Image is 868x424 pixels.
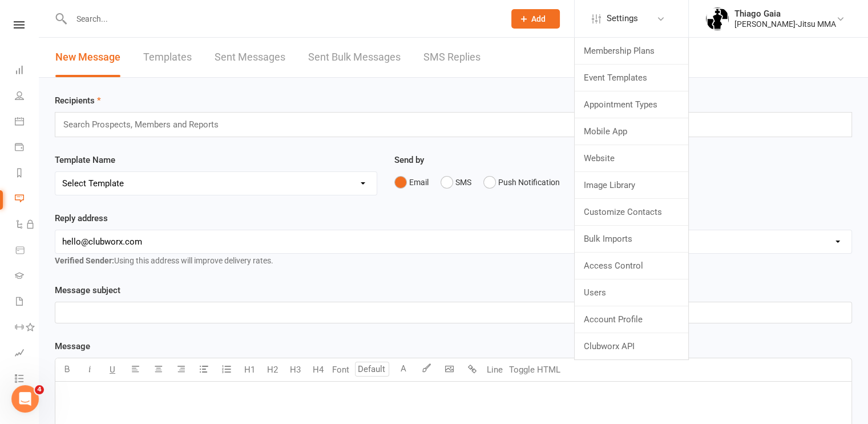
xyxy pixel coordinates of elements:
[68,11,496,27] input: Search...
[575,306,688,333] a: Account Profile
[734,19,836,29] div: [PERSON_NAME]-Jitsu MMA
[706,7,729,30] img: thumb_image1620107676.png
[101,358,124,381] button: U
[110,365,115,375] span: U
[511,9,560,29] button: Add
[329,358,352,381] button: Font
[261,358,284,381] button: H2
[284,358,306,381] button: H3
[15,161,38,187] a: Reports
[55,153,115,167] label: Template Name
[575,226,688,252] a: Bulk Imports
[55,283,120,297] label: Message subject
[607,6,638,31] span: Settings
[506,358,563,381] button: Toggle HTML
[394,171,429,193] button: Email
[575,65,688,91] a: Event Templates
[55,211,108,225] label: Reply address
[394,153,424,167] label: Send by
[575,199,688,225] a: Customize Contacts
[575,172,688,198] a: Image Library
[575,118,688,145] a: Mobile App
[238,358,261,381] button: H1
[483,171,560,193] button: Push Notification
[575,333,688,359] a: Clubworx API
[483,358,506,381] button: Line
[423,38,481,77] a: SMS Replies
[734,9,836,19] div: Thiago Gaia
[55,256,273,265] span: Using this address will improve delivery rates.
[575,253,688,279] a: Access Control
[308,38,401,77] a: Sent Bulk Messages
[441,171,471,193] button: SMS
[392,358,415,381] button: A
[575,38,688,64] a: Membership Plans
[15,238,38,264] a: Product Sales
[55,94,101,107] label: Recipients
[15,110,38,135] a: Calendar
[55,38,120,77] a: New Message
[531,14,546,23] span: Add
[575,91,688,118] a: Appointment Types
[55,256,114,265] strong: Verified Sender:
[15,341,38,367] a: Assessments
[62,117,229,132] input: Search Prospects, Members and Reports
[15,58,38,84] a: Dashboard
[306,358,329,381] button: H4
[143,38,192,77] a: Templates
[575,279,688,306] a: Users
[355,362,389,377] input: Default
[15,135,38,161] a: Payments
[11,385,39,413] iframe: Intercom live chat
[15,84,38,110] a: People
[35,385,44,394] span: 4
[575,145,688,171] a: Website
[55,339,90,353] label: Message
[215,38,285,77] a: Sent Messages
